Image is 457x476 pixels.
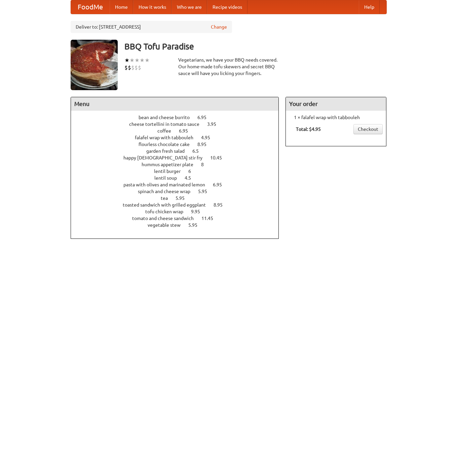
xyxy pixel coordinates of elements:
[296,126,321,132] b: Total: $4.95
[210,155,229,160] span: 10.45
[154,169,203,174] a: lentil burger 6
[139,115,219,120] a: bean and cheese burrito 6.95
[207,0,247,14] a: Recipe videos
[132,216,200,221] span: tomato and cheese sandwich
[145,209,190,214] span: tofu chicken wrap
[201,162,211,167] span: 8
[123,155,209,160] span: happy [DEMOGRAPHIC_DATA] stir fry
[128,64,131,71] li: $
[123,202,213,208] span: toasted sandwich with grilled eggplant
[132,216,226,221] a: tomato and cheese sandwich 11.45
[213,182,229,187] span: 6.95
[154,169,187,174] span: lentil burger
[148,222,187,228] span: vegetable stew
[129,57,135,64] li: ★
[154,175,184,181] span: lentil soup
[123,182,234,187] a: pasta with olives and marinated lemon 6.95
[207,121,223,127] span: 3.95
[353,124,383,134] a: Checkout
[146,148,191,154] span: garden fresh salad
[139,115,196,120] span: bean and cheese burrito
[129,121,206,127] span: cheese tortellini in tomato sauce
[286,97,386,111] h4: Your order
[161,195,175,201] span: tea
[198,189,214,194] span: 5.95
[135,135,223,140] a: falafel wrap with tabbouleh 4.95
[124,57,129,64] li: ★
[135,64,138,71] li: $
[157,128,200,134] a: coffee 6.95
[188,222,204,228] span: 5.95
[133,0,172,14] a: How it works
[135,57,140,64] li: ★
[129,121,229,127] a: cheese tortellini in tomato sauce 3.95
[131,64,135,71] li: $
[176,195,191,201] span: 5.95
[289,114,383,121] li: 1 × falafel wrap with tabbouleh
[154,175,203,181] a: lentil soup 4.5
[123,155,234,160] a: happy [DEMOGRAPHIC_DATA] stir fry 10.45
[214,202,229,208] span: 8.95
[192,148,205,154] span: 6.5
[201,216,220,221] span: 11.45
[110,0,133,14] a: Home
[157,128,178,134] span: coffee
[71,0,110,14] a: FoodMe
[145,57,150,64] li: ★
[359,0,380,14] a: Help
[145,209,213,214] a: tofu chicken wrap 9.95
[179,128,195,134] span: 6.95
[178,57,279,77] div: Vegetarians, we have your BBQ needs covered. Our home-made tofu skewers and secret BBQ sauce will...
[138,189,197,194] span: spinach and cheese wrap
[142,162,200,167] span: hummus appetizer plate
[146,148,211,154] a: garden fresh salad 6.5
[142,162,216,167] a: hummus appetizer plate 8
[185,175,198,181] span: 4.5
[124,64,128,71] li: $
[138,64,141,71] li: $
[123,202,235,208] a: toasted sandwich with grilled eggplant 8.95
[161,195,197,201] a: tea 5.95
[197,142,213,147] span: 8.95
[139,142,196,147] span: flourless chocolate cake
[138,189,220,194] a: spinach and cheese wrap 5.95
[124,40,387,53] h3: BBQ Tofu Paradise
[71,40,118,90] img: angular.jpg
[140,57,145,64] li: ★
[211,24,227,30] a: Change
[197,115,213,120] span: 6.95
[139,142,219,147] a: flourless chocolate cake 8.95
[71,21,232,33] div: Deliver to: [STREET_ADDRESS]
[188,169,198,174] span: 6
[135,135,200,140] span: falafel wrap with tabbouleh
[71,97,279,111] h4: Menu
[148,222,210,228] a: vegetable stew 5.95
[172,0,207,14] a: Who we are
[123,182,212,187] span: pasta with olives and marinated lemon
[201,135,217,140] span: 4.95
[191,209,207,214] span: 9.95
